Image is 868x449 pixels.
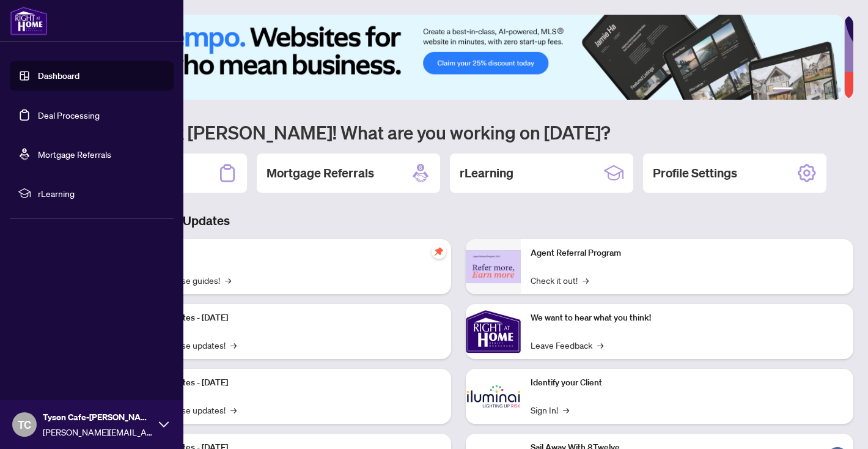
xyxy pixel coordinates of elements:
[817,87,822,92] button: 4
[64,15,844,100] img: Slide 0
[225,273,231,287] span: →
[531,338,603,352] a: Leave Feedback→
[267,165,374,182] h2: Mortgage Referrals
[230,338,237,352] span: →
[531,376,844,390] p: Identify your Client
[18,416,31,433] span: TC
[797,87,802,92] button: 2
[38,149,111,160] a: Mortgage Referrals
[43,425,153,439] span: [PERSON_NAME][EMAIL_ADDRESS][DOMAIN_NAME]
[43,410,153,424] span: Tyson Cafe-[PERSON_NAME]
[128,247,441,260] p: Self-Help
[563,403,569,417] span: →
[836,87,841,92] button: 6
[531,273,589,287] a: Check it out!→
[230,403,237,417] span: →
[653,165,737,182] h2: Profile Settings
[826,87,831,92] button: 5
[466,369,521,424] img: Identify your Client
[128,376,441,390] p: Platform Updates - [DATE]
[773,87,792,92] button: 1
[38,109,100,121] a: Deal Processing
[460,165,513,182] h2: rLearning
[531,403,569,417] a: Sign In!→
[531,311,844,325] p: We want to hear what you think!
[807,87,812,92] button: 3
[583,273,589,287] span: →
[64,212,853,229] h3: Brokerage & Industry Updates
[466,250,521,284] img: Agent Referral Program
[819,406,856,443] button: Open asap
[128,311,441,325] p: Platform Updates - [DATE]
[38,70,79,81] a: Dashboard
[466,304,521,359] img: We want to hear what you think!
[64,121,853,144] h1: Welcome back [PERSON_NAME]! What are you working on [DATE]?
[597,338,603,352] span: →
[10,6,48,35] img: logo
[531,247,844,260] p: Agent Referral Program
[38,187,165,200] span: rLearning
[432,244,446,259] span: pushpin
